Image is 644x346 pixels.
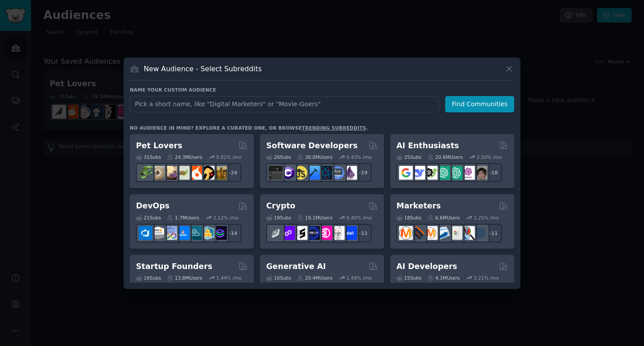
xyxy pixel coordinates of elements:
div: 0.40 % /mo [346,215,372,221]
h2: Pet Lovers [136,140,182,151]
div: 30.0M Users [297,154,332,160]
img: AskComputerScience [331,166,345,180]
div: 20.4M Users [297,275,332,281]
div: 1.7M Users [167,215,199,221]
div: 15 Sub s [396,275,421,281]
img: OpenAIDev [461,166,475,180]
img: PetAdvice [201,166,214,180]
div: 4.1M Users [427,275,460,281]
img: AskMarketing [424,226,438,240]
h2: AI Developers [396,261,457,272]
img: DeepSeek [411,166,425,180]
div: + 14 [223,224,241,242]
img: iOSProgramming [306,166,320,180]
img: MarketingResearch [461,226,475,240]
img: ethstaker [294,226,307,240]
img: herpetology [139,166,152,180]
div: 18 Sub s [396,215,421,221]
img: AWS_Certified_Experts [151,226,165,240]
img: GoogleGeminiAI [399,166,413,180]
img: chatgpt_prompts_ [449,166,462,180]
div: 1.25 % /mo [474,215,499,221]
img: ethfinance [269,226,283,240]
div: 25 Sub s [396,154,421,160]
img: software [269,166,283,180]
div: 0.43 % /mo [346,154,372,160]
h2: AI Enthusiasts [396,140,459,151]
h2: Startup Founders [136,261,212,272]
img: defiblockchain [318,226,332,240]
div: 24.3M Users [167,154,202,160]
img: reactnative [318,166,332,180]
div: No audience in mind? Explore a curated one, or browse . [130,125,368,131]
h3: New Audience - Select Subreddits [144,64,262,73]
img: chatgpt_promptDesign [436,166,450,180]
div: 19 Sub s [266,215,291,221]
div: 21 Sub s [136,215,161,221]
h2: DevOps [136,200,170,211]
img: csharp [281,166,295,180]
div: 20.6M Users [427,154,462,160]
img: azuredevops [139,226,152,240]
div: 16 Sub s [266,275,291,281]
img: elixir [343,166,357,180]
img: cockatiel [188,166,202,180]
img: ballpython [151,166,165,180]
div: + 18 [483,163,502,182]
img: googleads [449,226,462,240]
img: Docker_DevOps [163,226,177,240]
img: turtle [176,166,190,180]
button: Find Communities [445,96,514,112]
a: trending subreddits [302,125,366,131]
h3: Name your custom audience [130,87,514,93]
div: 16 Sub s [136,275,161,281]
div: 2.12 % /mo [213,215,239,221]
div: + 24 [223,163,241,182]
img: web3 [306,226,320,240]
img: OnlineMarketing [473,226,487,240]
div: 1.44 % /mo [216,275,241,281]
h2: Software Developers [266,140,357,151]
div: 31 Sub s [136,154,161,160]
img: content_marketing [399,226,413,240]
img: CryptoNews [331,226,345,240]
div: + 11 [483,224,502,242]
img: DevOpsLinks [176,226,190,240]
img: ArtificalIntelligence [473,166,487,180]
h2: Marketers [396,200,441,211]
div: 19.1M Users [297,215,332,221]
div: 2.50 % /mo [477,154,502,160]
img: platformengineering [188,226,202,240]
img: defi_ [343,226,357,240]
img: dogbreed [213,166,227,180]
img: learnjavascript [294,166,307,180]
img: PlatformEngineers [213,226,227,240]
div: 3.21 % /mo [474,275,499,281]
img: bigseo [411,226,425,240]
h2: Generative AI [266,261,326,272]
div: + 12 [353,224,372,242]
h2: Crypto [266,200,295,211]
img: leopardgeckos [163,166,177,180]
div: 6.6M Users [427,215,460,221]
img: Emailmarketing [436,226,450,240]
div: + 19 [353,163,372,182]
div: 0.82 % /mo [216,154,241,160]
img: AItoolsCatalog [424,166,438,180]
div: 26 Sub s [266,154,291,160]
img: aws_cdk [201,226,214,240]
input: Pick a short name, like "Digital Marketers" or "Movie-Goers" [130,96,439,112]
div: 1.48 % /mo [346,275,372,281]
div: 13.8M Users [167,275,202,281]
img: 0xPolygon [281,226,295,240]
